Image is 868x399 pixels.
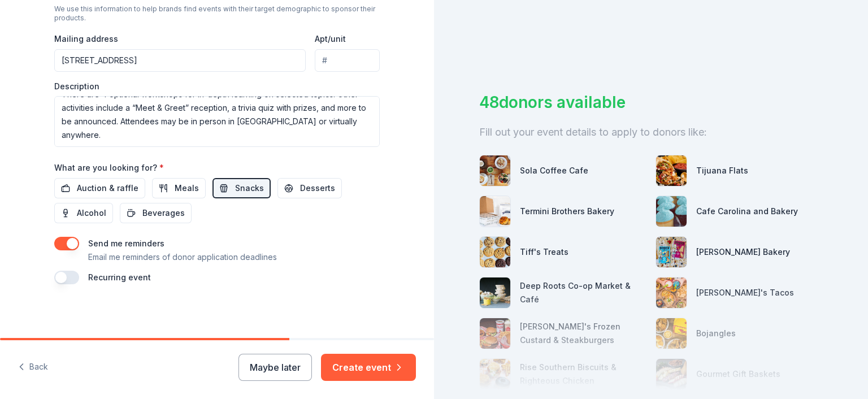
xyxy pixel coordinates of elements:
button: Snacks [212,178,271,198]
p: Email me reminders of donor application deadlines [88,250,277,264]
img: photo for Bobo's Bakery [656,237,687,267]
textarea: As an educational genealogical society, the Fall Conference offers opportunities to learn about t... [54,96,380,147]
label: Recurring event [88,272,151,282]
div: Tiff's Treats [520,245,568,259]
img: photo for Sola Coffee Cafe [480,155,510,186]
button: Beverages [120,203,192,223]
div: Termini Brothers Bakery [520,205,614,218]
label: Send me reminders [88,238,164,248]
label: Description [54,81,99,92]
div: [PERSON_NAME] Bakery [696,245,790,259]
span: Auction & raffle [77,181,138,195]
button: Maybe later [238,354,312,381]
button: Alcohol [54,203,113,223]
button: Back [18,355,48,379]
span: Snacks [235,181,264,195]
img: photo for Cafe Carolina and Bakery [656,196,687,227]
div: 48 donors available [479,90,823,114]
img: photo for Tiff's Treats [480,237,510,267]
div: Sola Coffee Cafe [520,164,588,177]
div: We use this information to help brands find events with their target demographic to sponsor their... [54,5,380,23]
div: Fill out your event details to apply to donors like: [479,123,823,141]
label: Apt/unit [315,33,346,45]
label: Mailing address [54,33,118,45]
input: Enter a US address [54,49,306,72]
button: Auction & raffle [54,178,145,198]
img: photo for Termini Brothers Bakery [480,196,510,227]
span: Desserts [300,181,335,195]
div: Cafe Carolina and Bakery [696,205,798,218]
span: Meals [175,181,199,195]
label: What are you looking for? [54,162,164,174]
img: photo for Tijuana Flats [656,155,687,186]
input: # [315,49,380,72]
button: Desserts [277,178,342,198]
div: Tijuana Flats [696,164,748,177]
button: Create event [321,354,416,381]
span: Alcohol [77,206,106,220]
button: Meals [152,178,206,198]
span: Beverages [142,206,185,220]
